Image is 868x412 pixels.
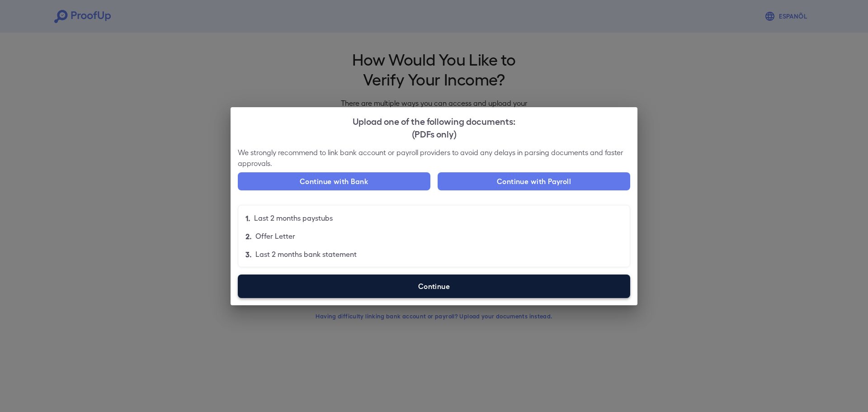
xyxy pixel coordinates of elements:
label: Continue [238,275,630,298]
p: Offer Letter [255,231,295,242]
h2: Upload one of the following documents: [231,107,637,147]
p: Last 2 months paystubs [254,213,333,223]
p: We strongly recommend to link bank account or payroll providers to avoid any delays in parsing do... [238,147,630,169]
button: Continue with Payroll [438,172,630,190]
p: 1. [245,213,250,223]
p: Last 2 months bank statement [255,249,357,260]
div: (PDFs only) [238,127,630,140]
p: 3. [245,249,252,260]
button: Continue with Bank [238,172,430,190]
p: 2. [245,231,252,242]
